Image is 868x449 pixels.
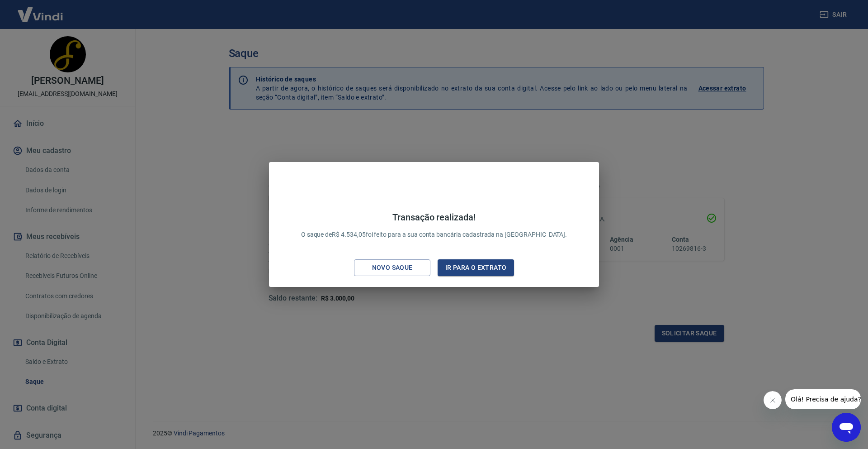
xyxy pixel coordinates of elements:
button: Ir para o extrato [438,259,514,276]
button: Novo saque [354,259,430,276]
iframe: Close message [764,391,782,409]
div: Novo saque [361,262,424,273]
iframe: Message from company [785,389,861,409]
p: O saque de R$ 4.534,05 foi feito para a sua conta bancária cadastrada na [GEOGRAPHIC_DATA]. [301,212,567,239]
iframe: Button to launch messaging window [832,413,861,442]
h4: Transação realizada! [301,212,567,223]
span: Olá! Precisa de ajuda? [5,6,76,14]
